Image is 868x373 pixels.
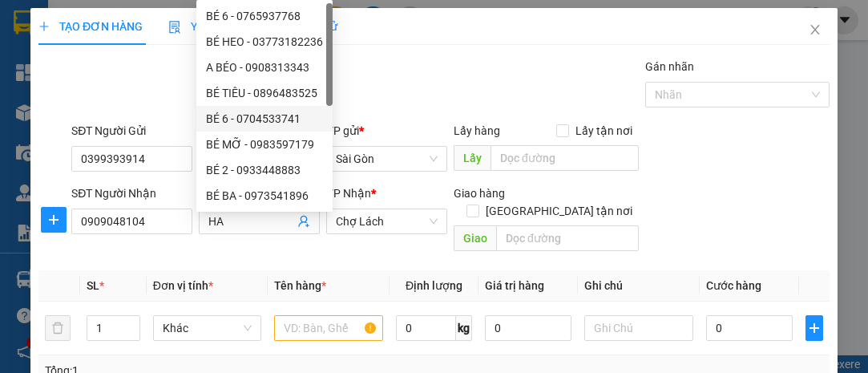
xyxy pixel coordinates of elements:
span: Sài Gòn [336,147,438,171]
button: plus [805,315,823,341]
span: Giá trị hàng [485,279,544,292]
button: plus [41,207,67,233]
div: BÉ HEO - 03773182236 [206,33,323,51]
div: BÉ 6 - 0704533741 [196,106,333,132]
div: A BÉO - 0908313343 [206,59,323,76]
span: [GEOGRAPHIC_DATA] tận nơi [479,202,639,220]
input: VD: Bàn, Ghế [274,315,383,341]
div: BÉ 2 - 0933448883 [206,161,323,179]
div: BÉ TIÊU - 0896483525 [196,80,333,106]
div: BÉ 6 - 0704533741 [206,110,323,128]
span: Chợ Lách [336,209,438,233]
button: Close [793,8,838,53]
label: Gán nhãn [645,60,694,73]
span: Lấy [454,145,491,171]
span: plus [806,322,822,334]
input: Ghi Chú [584,315,693,341]
span: VP Nhận [326,187,371,200]
span: plus [42,213,66,226]
button: delete [45,315,71,341]
span: Khác [163,316,252,340]
th: Ghi chú [578,270,700,302]
span: Đơn vị tính [153,279,213,292]
span: Lấy tận nơi [569,122,639,140]
span: Tên hàng [274,279,326,292]
span: user-add [297,215,310,228]
div: BÉ TIÊU - 0896483525 [206,84,323,102]
span: Cước hàng [706,279,761,292]
span: Yêu cầu xuất hóa đơn điện tử [168,20,337,33]
span: TẠO ĐƠN HÀNG [38,20,143,33]
span: plus [38,21,50,32]
span: Giao hàng [454,187,505,200]
span: SL [87,279,99,292]
span: kg [456,315,472,341]
div: BÉ 6 - 0765937768 [206,7,323,25]
span: Lấy hàng [454,124,500,137]
div: BÉ 2 - 0933448883 [196,157,333,183]
input: 0 [485,315,571,341]
div: BÉ BA - 0973541896 [206,187,323,205]
span: Giao [454,225,496,251]
input: Dọc đường [491,145,638,171]
span: Định lượng [406,279,462,292]
div: BÉ MỠ - 0983597179 [196,132,333,157]
div: BÉ BA - 0973541896 [196,183,333,209]
div: BÉ MỠ - 0983597179 [206,136,323,153]
div: BÉ 6 - 0765937768 [196,3,333,29]
div: SĐT Người Gửi [71,122,192,140]
div: BÉ HEO - 03773182236 [196,29,333,55]
input: Dọc đường [496,225,638,251]
span: close [809,23,822,36]
div: A BÉO - 0908313343 [196,55,333,80]
div: SĐT Người Nhận [71,184,192,202]
div: VP gửi [326,122,447,140]
img: icon [168,21,181,34]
